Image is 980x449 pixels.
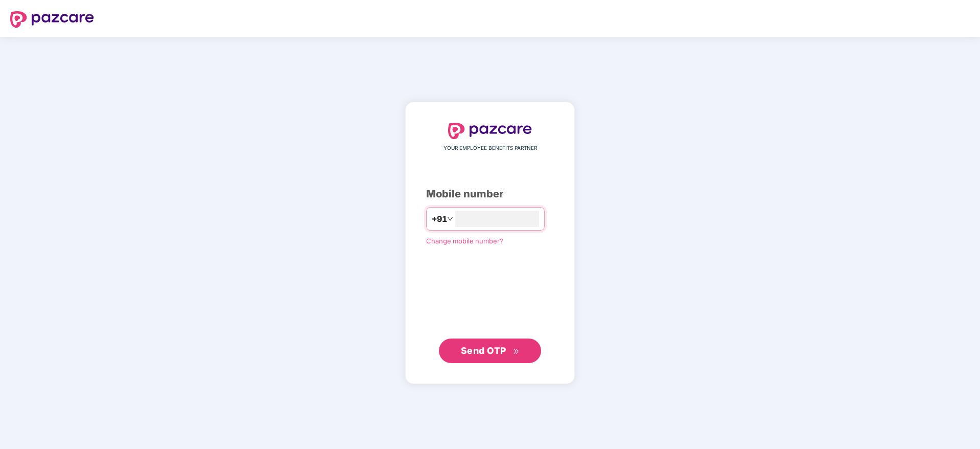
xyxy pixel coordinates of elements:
[447,216,453,222] span: down
[432,213,447,226] span: +91
[426,186,554,202] div: Mobile number
[444,144,537,152] span: YOUR EMPLOYEE BENEFITS PARTNER
[461,345,506,356] span: Send OTP
[426,237,503,245] a: Change mobile number?
[448,123,532,139] img: logo
[439,339,541,363] button: Send OTPdouble-right
[513,348,520,355] span: double-right
[10,11,94,28] img: logo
